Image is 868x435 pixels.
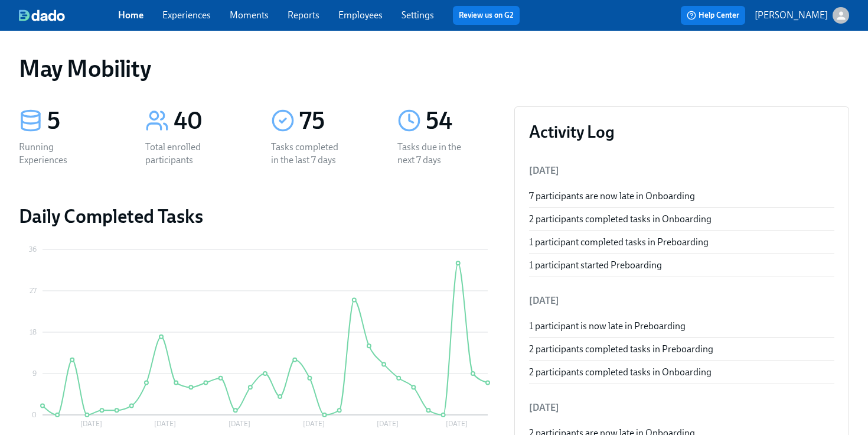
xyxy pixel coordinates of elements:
tspan: 27 [30,287,37,295]
button: Help Center [681,6,745,25]
h3: Activity Log [529,121,834,142]
tspan: [DATE] [229,420,250,428]
span: Help Center [687,9,739,21]
tspan: [DATE] [80,420,102,428]
button: [PERSON_NAME] [755,7,849,24]
tspan: [DATE] [303,420,325,428]
a: Experiences [162,9,211,21]
a: Review us on G2 [459,9,514,21]
a: Reports [288,9,319,21]
div: 5 [47,106,117,136]
tspan: 18 [30,328,37,336]
div: 40 [174,106,243,136]
div: 2 participants completed tasks in Onboarding [529,366,834,379]
img: dado [19,9,65,21]
a: Home [118,9,143,21]
li: [DATE] [529,287,834,315]
h2: Daily Completed Tasks [19,204,495,228]
div: 7 participants are now late in Onboarding [529,190,834,203]
div: 1 participant started Preboarding [529,259,834,272]
span: [DATE] [529,165,559,176]
div: 1 participant completed tasks in Preboarding [529,236,834,249]
div: 75 [299,106,369,136]
div: Tasks due in the next 7 days [397,141,473,167]
a: Employees [338,9,383,21]
tspan: [DATE] [446,420,468,428]
tspan: [DATE] [377,420,399,428]
div: 2 participants completed tasks in Onboarding [529,213,834,226]
h1: May Mobility [19,54,151,83]
li: [DATE] [529,394,834,422]
div: 1 participant is now late in Preboarding [529,320,834,333]
div: Running Experiences [19,141,94,167]
tspan: 9 [32,369,37,378]
div: Total enrolled participants [145,141,221,167]
a: Moments [230,9,269,21]
button: Review us on G2 [453,6,520,25]
a: dado [19,9,118,21]
tspan: 0 [32,411,37,419]
div: Tasks completed in the last 7 days [271,141,347,167]
div: 54 [426,106,495,136]
a: Settings [402,9,434,21]
div: 2 participants completed tasks in Preboarding [529,343,834,356]
tspan: 36 [29,245,37,254]
tspan: [DATE] [154,420,176,428]
p: [PERSON_NAME] [755,9,828,22]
